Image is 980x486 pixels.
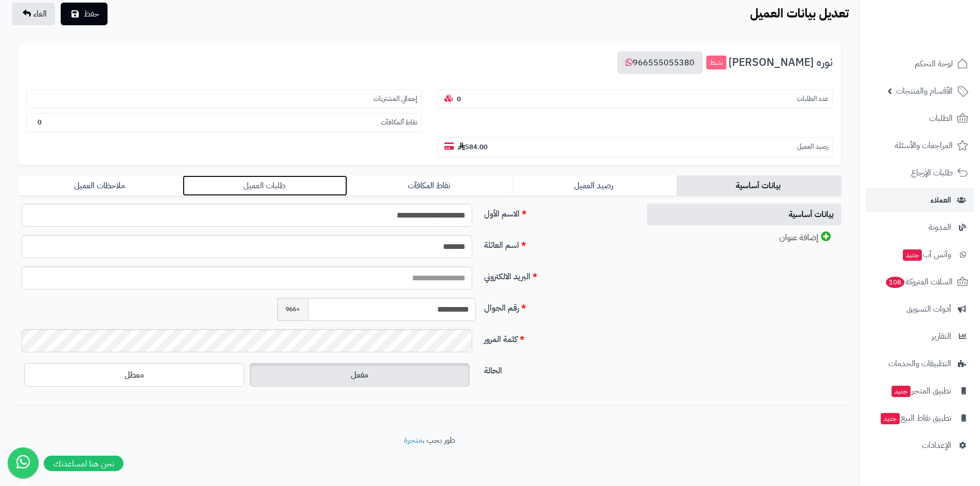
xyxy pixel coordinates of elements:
[480,266,635,283] label: البريد الالكتروني
[617,51,703,74] a: 966555055380
[797,94,828,104] small: عدد الطلبات
[750,4,849,23] b: تعديل بيانات العميل
[706,56,726,70] small: نشط
[903,249,922,261] span: جديد
[932,329,951,344] span: التقارير
[797,142,828,152] small: رصيد العميل
[866,106,974,131] a: الطلبات
[866,242,974,267] a: وآتس آبجديد
[512,175,676,196] a: رصيد العميل
[896,84,953,98] span: الأقسام والمنتجات
[12,3,55,25] a: الغاء
[347,175,512,196] a: نقاط المكافآت
[866,433,974,458] a: الإعدادات
[880,411,951,425] span: تطبيق نقاط البيع
[480,235,635,251] label: اسم العائلة
[457,94,461,104] b: 0
[866,379,974,403] a: تطبيق المتجرجديد
[480,204,635,220] label: الاسم الأول
[84,8,99,20] span: حفظ
[886,277,904,288] span: 108
[931,193,951,207] span: العملاء
[676,175,841,196] a: بيانات أساسية
[728,57,833,68] span: نوره [PERSON_NAME]
[277,298,308,321] span: +966
[910,29,970,50] img: logo-2.png
[866,215,974,240] a: المدونة
[480,361,635,377] label: الحالة
[902,247,951,262] span: وآتس آب
[480,329,635,346] label: كلمة المرور
[895,138,953,153] span: المراجعات والأسئلة
[373,94,417,104] small: إجمالي المشتريات
[881,413,900,424] span: جديد
[647,226,842,249] a: إضافة عنوان
[885,275,953,289] span: السلات المتروكة
[458,142,488,152] b: 584.00
[647,204,842,226] a: بيانات أساسية
[906,302,951,316] span: أدوات التسويق
[866,297,974,321] a: أدوات التسويق
[929,111,953,125] span: الطلبات
[61,3,108,25] button: حفظ
[866,188,974,212] a: العملاء
[124,369,144,381] span: معطل
[888,356,951,371] span: التطبيقات والخدمات
[183,175,347,196] a: طلبات العميل
[915,57,953,71] span: لوحة التحكم
[381,118,417,128] small: نقاط ألمكافآت
[866,351,974,376] a: التطبيقات والخدمات
[892,386,911,397] span: جديد
[890,384,951,398] span: تطبيق المتجر
[866,324,974,349] a: التقارير
[38,117,42,127] b: 0
[351,369,368,381] span: مفعل
[404,434,422,446] a: متجرة
[18,175,183,196] a: ملاحظات العميل
[866,51,974,76] a: لوحة التحكم
[866,406,974,430] a: تطبيق نقاط البيعجديد
[866,269,974,294] a: السلات المتروكة108
[866,133,974,158] a: المراجعات والأسئلة
[922,438,951,453] span: الإعدادات
[929,220,951,235] span: المدونة
[480,298,635,314] label: رقم الجوال
[911,166,953,180] span: طلبات الإرجاع
[33,8,47,20] span: الغاء
[866,160,974,185] a: طلبات الإرجاع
